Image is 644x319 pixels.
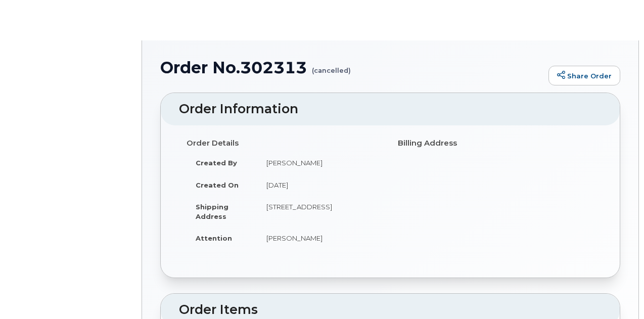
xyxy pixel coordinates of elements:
h4: Order Details [187,139,383,148]
h2: Order Items [179,303,602,317]
strong: Shipping Address [196,203,228,220]
small: (cancelled) [312,59,351,74]
a: Share Order [548,66,620,86]
td: [DATE] [257,174,383,196]
strong: Created By [196,159,237,167]
td: [STREET_ADDRESS] [257,196,383,227]
h2: Order Information [179,102,602,116]
strong: Attention [196,234,232,242]
td: [PERSON_NAME] [257,227,383,249]
td: [PERSON_NAME] [257,152,383,174]
strong: Created On [196,181,239,189]
h4: Billing Address [398,139,594,148]
h1: Order No.302313 [160,59,543,76]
